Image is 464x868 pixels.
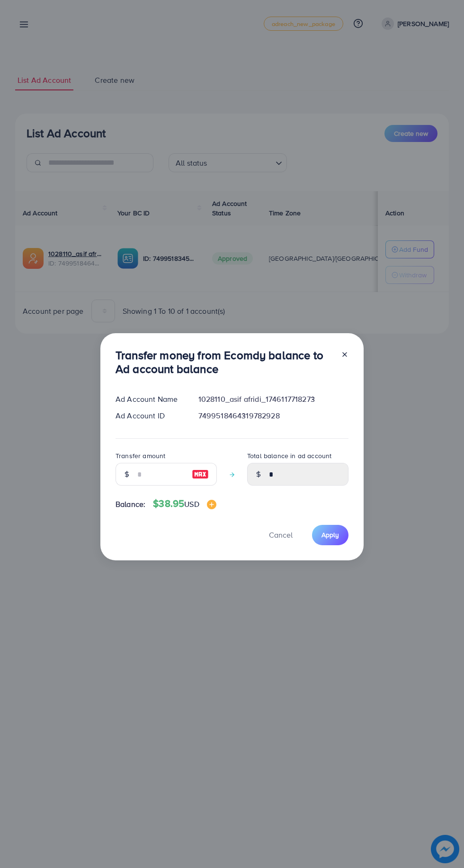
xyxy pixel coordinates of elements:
[321,530,339,540] span: Apply
[108,394,191,405] div: Ad Account Name
[108,410,191,421] div: Ad Account ID
[247,451,331,461] label: Total balance in ad account
[269,530,293,540] span: Cancel
[153,498,216,510] h4: $38.95
[191,394,356,405] div: 1028110_asif afridi_1746117718273
[192,469,209,480] img: image
[184,499,199,509] span: USD
[116,499,145,510] span: Balance:
[191,410,356,421] div: 7499518464319782928
[207,500,216,509] img: image
[312,525,348,545] button: Apply
[257,525,304,545] button: Cancel
[116,348,333,376] h3: Transfer money from Ecomdy balance to Ad account balance
[116,451,165,461] label: Transfer amount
